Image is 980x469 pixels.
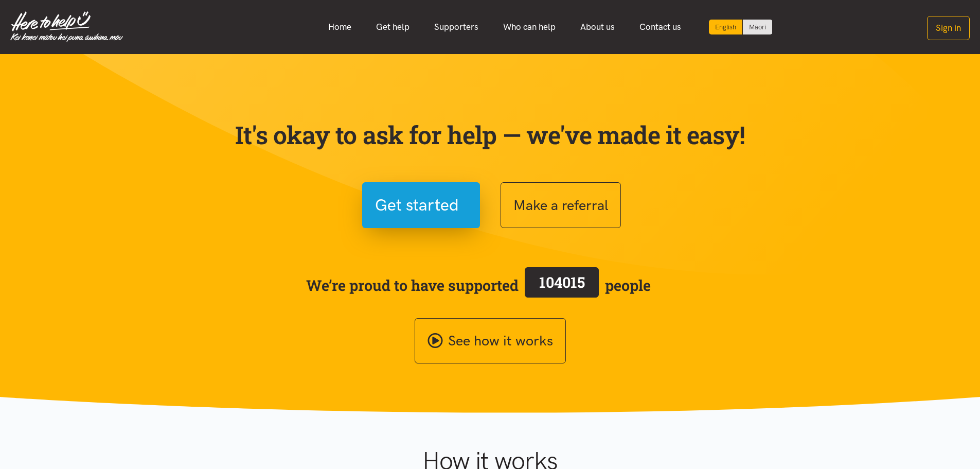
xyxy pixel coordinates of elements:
div: Language toggle [709,20,773,34]
span: 104015 [539,272,585,292]
a: See how it works [415,318,566,364]
button: Get started [362,182,480,228]
span: We’re proud to have supported people [306,265,651,305]
a: Switch to Te Reo Māori [743,20,772,34]
img: Home [10,11,123,42]
a: About us [568,16,627,38]
button: Sign in [927,16,970,40]
span: Get started [375,192,459,218]
p: It's okay to ask for help — we've made it easy! [233,120,747,150]
a: Get help [364,16,422,38]
div: Current language [709,20,743,34]
a: Who can help [491,16,568,38]
a: Supporters [422,16,491,38]
button: Make a referral [501,182,621,228]
a: Contact us [627,16,693,38]
a: 104015 [519,265,605,305]
a: Home [316,16,364,38]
